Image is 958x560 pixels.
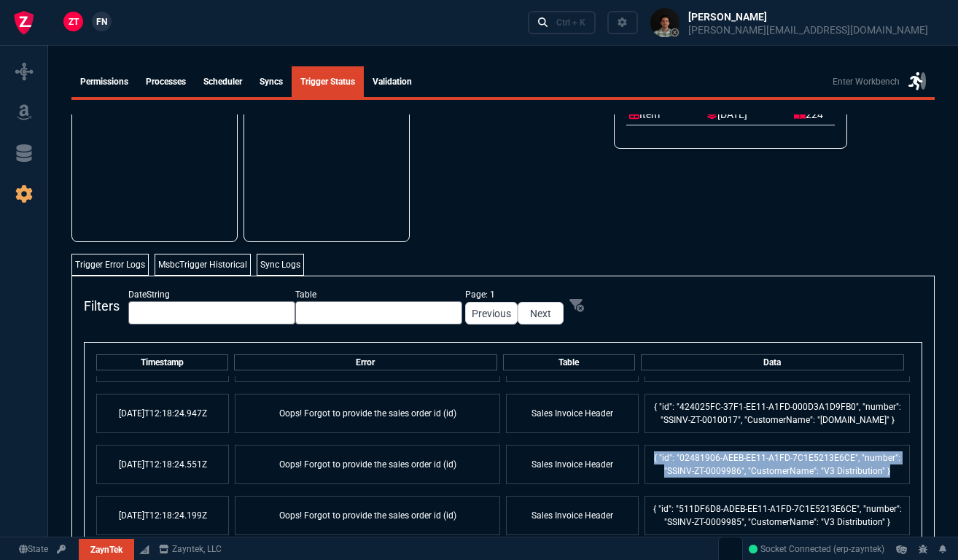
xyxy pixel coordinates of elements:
a: Next [518,302,564,324]
td: Sales Invoice Header [506,496,639,535]
p: [DATE] [706,107,748,122]
p: Enter Workbench [833,75,900,88]
th: Error [234,354,497,370]
a: Trigger Error Logs [71,254,149,276]
th: Data [641,354,904,370]
a: MsbcTrigger Historical [155,254,251,276]
nx-icon: Enter Workbench [908,70,926,93]
span: ZT [69,15,79,28]
th: Table [503,354,635,370]
td: [DATE]T12:18:24.551Z [96,445,229,484]
span: Socket Connected (erp-zayntek) [749,544,884,554]
span: DateString [128,288,295,301]
td: { "id": "511DF6D8-ADEB-EE11-A1FD-7C1E5213E6CE", "number": "SSINV-ZT-0009985", "CustomerName": "V3... [644,496,910,535]
td: Oops! Forgot to provide the sales order id (id) [235,496,500,535]
a: Global State [15,542,52,556]
td: [DATE]T12:18:24.947Z [96,394,229,433]
td: Oops! Forgot to provide the sales order id (id) [235,445,500,484]
th: Timestamp [96,354,228,370]
p: Item Ledger Entry [629,128,720,143]
a: msbcCompanyName [155,542,226,556]
a: Permissions [71,66,137,97]
a: syncs [251,66,292,97]
span: Page: 1 [465,288,564,302]
a: Validation [364,66,421,97]
td: { "id": "424025FC-37F1-EE11-A1FD-000D3A1D9FB0", "number": "SSINV-ZT-0010017", "CustomerName": "[D... [644,394,910,433]
p: Item [629,107,660,122]
a: API TOKEN [52,542,70,556]
div: Ctrl + K [556,17,585,28]
p: [DATE] [732,128,774,143]
a: Sync Logs [257,254,304,276]
a: Previous [465,302,518,324]
td: { "id": "02481906-AEEB-EE11-A1FD-7C1E5213E6CE", "number": "SSINV-ZT-0009986", "CustomerName": "V3... [644,445,910,484]
a: Processes [137,66,195,97]
p: 224 [794,107,823,122]
p: 5,012 [786,128,823,143]
span: Table [295,288,462,301]
td: Sales Invoice Header [506,394,639,433]
span: FN [96,15,107,28]
td: Sales Invoice Header [506,445,639,484]
a: kAa7vgmZfYqTFDHEAAFA [749,542,884,556]
td: Oops! Forgot to provide the sales order id (id) [235,394,500,433]
a: Trigger Status [292,66,364,97]
span: Filters [84,296,120,316]
a: Scheduler [195,66,251,97]
td: [DATE]T12:18:24.199Z [96,496,229,535]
